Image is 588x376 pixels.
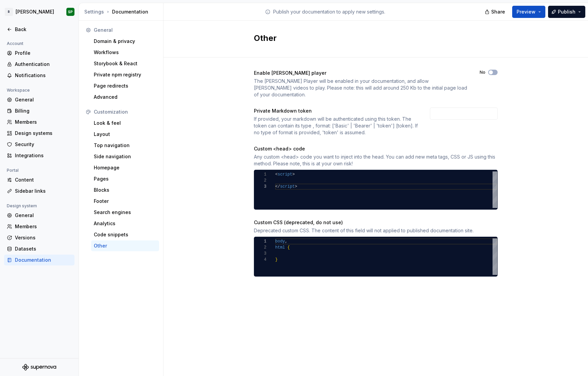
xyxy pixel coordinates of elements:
[15,72,72,79] div: Notifications
[15,96,72,103] div: General
[254,251,266,257] div: 3
[94,27,156,33] div: General
[548,6,585,18] button: Publish
[91,229,159,240] a: Code snippets
[4,94,74,105] a: General
[91,129,159,140] a: Layout
[254,116,418,136] div: If provided, your markdown will be authenticated using this token. The token can contain its type...
[94,109,156,115] div: Customization
[4,243,74,254] a: Datasets
[4,255,74,265] a: Documentation
[4,105,74,116] a: Billing
[254,70,467,76] div: Enable [PERSON_NAME] player
[91,92,159,102] a: Advanced
[512,6,545,18] button: Preview
[287,245,290,250] span: {
[254,154,498,167] div: Any custom <head> code you want to inject into the head. You can add new meta tags, CSS or JS usi...
[15,119,72,125] div: Members
[91,162,159,173] a: Homepage
[558,8,575,15] span: Publish
[91,47,159,58] a: Workflows
[94,83,156,89] div: Page redirects
[275,184,280,189] span: </
[94,38,156,45] div: Domain & privacy
[94,142,156,149] div: Top navigation
[4,150,74,161] a: Integrations
[15,245,72,252] div: Datasets
[280,184,295,189] span: script
[4,40,26,48] div: Account
[15,188,72,194] div: Sidebar links
[15,223,72,230] div: Members
[273,8,385,15] p: Publish your documentation to apply new settings.
[94,153,156,160] div: Side navigation
[91,240,159,251] a: Other
[4,186,74,196] a: Sidebar links
[91,118,159,128] a: Look & feel
[94,187,156,193] div: Blocks
[254,257,266,263] div: 4
[254,78,467,98] div: The [PERSON_NAME] Player will be enabled in your documentation, and allow [PERSON_NAME] videos to...
[94,209,156,216] div: Search engines
[4,221,74,232] a: Members
[254,171,266,178] div: 1
[4,24,74,35] a: Back
[15,108,72,114] div: Billing
[4,128,74,139] a: Design systems
[4,166,21,174] div: Portal
[91,36,159,47] a: Domain & privacy
[254,244,266,251] div: 2
[16,8,54,15] div: [PERSON_NAME]
[4,48,74,58] a: Profile
[15,141,72,148] div: Security
[91,185,159,195] a: Blocks
[94,242,156,249] div: Other
[84,8,104,15] button: Settings
[517,8,536,15] span: Preview
[295,184,297,189] span: >
[4,139,74,150] a: Security
[94,131,156,138] div: Layout
[15,26,72,33] div: Back
[254,178,266,184] div: 2
[91,207,159,218] a: Search engines
[84,8,160,15] div: Documentation
[91,196,159,207] a: Footer
[481,6,509,18] button: Share
[94,49,156,56] div: Workflows
[275,239,285,244] span: body
[91,140,159,151] a: Top navigation
[1,4,77,19] button: R[PERSON_NAME]SP
[480,70,485,75] label: No
[68,9,73,15] div: SP
[22,364,56,371] svg: Supernova Logo
[254,219,498,226] div: Custom CSS (deprecated, do not use)
[94,94,156,100] div: Advanced
[275,172,278,177] span: <
[254,145,498,152] div: Custom <head> code
[91,151,159,162] a: Side navigation
[91,173,159,184] a: Pages
[91,218,159,229] a: Analytics
[254,108,418,114] div: Private Markdown token
[94,120,156,126] div: Look & feel
[275,245,285,250] span: html
[4,174,74,185] a: Content
[15,212,72,219] div: General
[278,172,292,177] span: script
[15,50,72,56] div: Profile
[15,130,72,137] div: Design systems
[4,59,74,70] a: Authentication
[285,239,287,244] span: ,
[94,164,156,171] div: Homepage
[4,86,32,94] div: Workspace
[254,238,266,244] div: 1
[94,60,156,67] div: Storybook & React
[275,257,278,262] span: }
[94,175,156,182] div: Pages
[15,152,72,159] div: Integrations
[254,227,498,234] div: Deprecated custom CSS. The content of this field will not applied to published documentation site.
[491,8,505,15] span: Share
[5,8,13,16] div: R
